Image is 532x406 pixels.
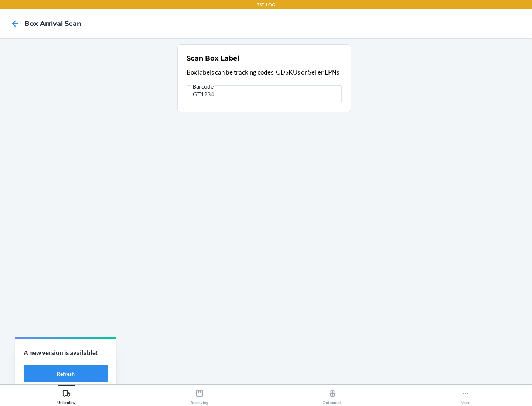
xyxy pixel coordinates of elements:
h4: Box Arrival Scan [24,19,81,28]
button: Outbounds [266,385,399,405]
div: Unloading [57,386,76,405]
input: Barcode [187,85,342,103]
div: More [461,386,470,405]
span: Barcode [191,83,215,90]
button: More [399,385,532,405]
p: Box labels can be tracking codes, CDSKUs or Seller LPNs [187,68,342,77]
div: Receiving [191,386,208,405]
button: Receiving [133,385,266,405]
p: TST_LOG [257,1,275,8]
div: Outbounds [323,386,342,405]
button: Refresh [24,365,108,382]
p: A new version is available! [24,348,108,358]
h2: Scan Box Label [187,54,239,63]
